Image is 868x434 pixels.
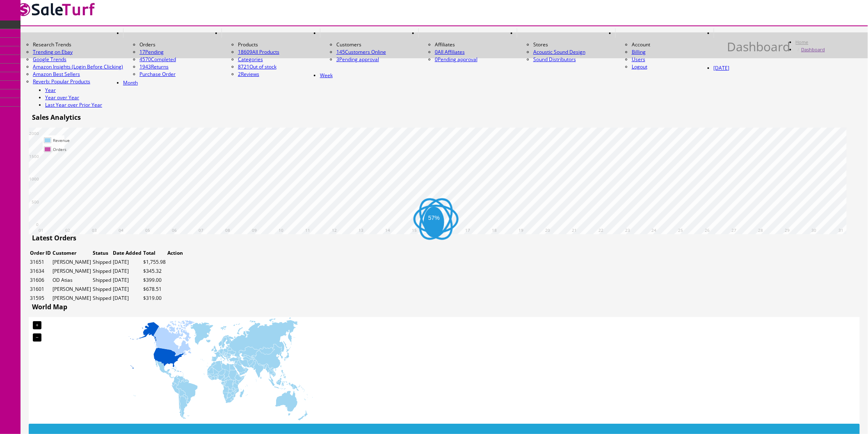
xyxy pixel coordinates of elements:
[632,56,645,63] a: Users
[30,258,51,266] td: 31651
[632,63,647,70] a: Logout
[30,294,51,302] td: 31595
[29,114,81,121] h3: Sales Analytics
[112,258,142,266] td: [DATE]
[52,285,91,293] td: [PERSON_NAME]
[435,48,438,55] span: 0
[112,276,142,284] td: [DATE]
[796,39,809,45] a: Home
[533,48,585,55] a: Acoustic Sound Design
[238,56,263,63] a: Categories
[52,267,91,275] td: [PERSON_NAME]
[143,276,166,284] td: $399.00
[53,145,70,153] td: Orders
[336,56,379,63] a: 3Pending approval
[336,48,345,55] span: 145
[143,294,166,302] td: $319.00
[714,28,727,38] a: HELP
[45,101,102,108] a: Last Year over Prior Year
[336,41,418,48] li: Customers
[167,249,183,257] td: Action
[143,258,166,266] td: $1,755.98
[533,41,615,48] li: Stores
[139,48,222,56] a: 17Pending
[238,48,252,55] span: 18609
[139,56,176,63] a: 4570Completed
[139,63,169,70] a: 1943Returns
[92,276,112,284] td: Shipped
[92,267,112,275] td: Shipped
[143,267,166,275] td: $345.32
[139,63,151,70] span: 1943
[533,56,576,63] a: Sound Distributors
[52,249,91,257] td: Customer
[435,56,477,63] a: 0Pending approval
[238,41,320,48] li: Products
[30,285,51,293] td: 31601
[238,63,249,70] span: 8721
[29,303,67,311] h3: World Map
[52,294,91,302] td: [PERSON_NAME]
[33,41,123,48] li: Research Trends
[435,48,465,55] a: 0All Affiliates
[632,48,646,55] a: Billing
[112,285,142,293] td: [DATE]
[435,56,438,63] span: 0
[92,249,112,257] td: Status
[139,56,151,63] span: 4570
[123,79,138,86] a: Month
[92,294,112,302] td: Shipped
[238,48,279,55] a: 18609All Products
[112,249,142,257] td: Date Added
[92,285,112,293] td: Shipped
[714,64,730,71] a: [DATE]
[139,41,222,48] li: Orders
[33,321,41,329] div: +
[801,46,825,53] a: Dashboard
[33,333,41,342] div: −
[33,48,123,56] a: Trending on Ebay
[238,63,276,70] a: 8721Out of stock
[33,63,123,71] a: Amazon Insights (Login Before Clicking)
[336,48,386,55] a: 145Customers Online
[52,276,91,284] td: OD Atias
[29,234,76,242] h3: Latest Orders
[112,294,142,302] td: [DATE]
[727,43,790,50] h1: Dashboard
[139,48,145,55] span: 17
[30,249,51,257] td: Order ID
[435,41,517,48] li: Affiliates
[632,41,714,48] li: Account
[33,56,123,63] a: Google Trends
[45,87,56,94] a: Year
[52,258,91,266] td: [PERSON_NAME]
[30,276,51,284] td: 31606
[320,72,333,79] a: Week
[143,285,166,293] td: $678.51
[45,94,79,101] a: Year over Year
[92,258,112,266] td: Shipped
[112,267,142,275] td: [DATE]
[53,136,70,144] td: Revenue
[143,249,166,257] td: Total
[30,267,51,275] td: 31634
[336,56,339,63] span: 3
